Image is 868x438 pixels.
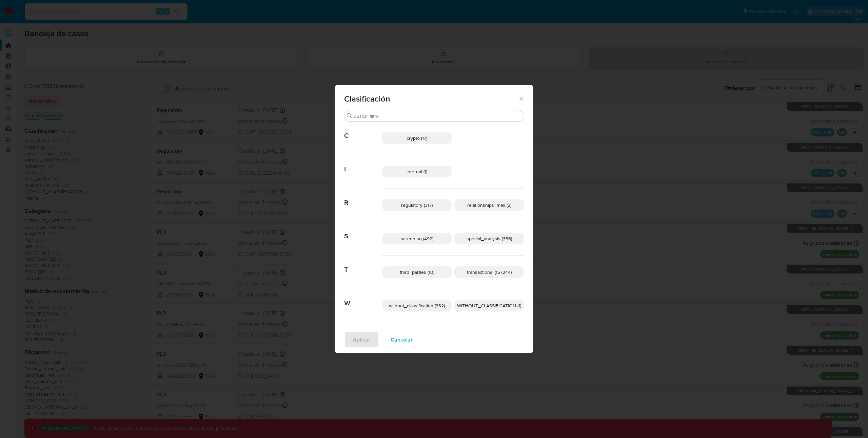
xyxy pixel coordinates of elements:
[344,289,382,307] span: W
[401,235,433,242] span: screening (492)
[401,202,433,209] span: regulatory (317)
[382,199,452,211] div: regulatory (317)
[344,122,382,140] span: C
[454,233,524,244] div: special_analysis (386)
[382,166,452,177] div: internal (1)
[400,269,434,276] span: third_parties (10)
[454,300,524,311] div: WITHOUT_CLASSIFICATION (1)
[382,332,421,348] button: Cancelar
[344,189,382,207] span: R
[382,266,452,278] div: third_parties (10)
[407,168,427,175] span: internal (1)
[347,113,352,118] button: Buscar
[382,233,452,244] div: screening (492)
[391,332,413,347] span: Cancelar
[454,199,524,211] div: relationships_meli (2)
[382,300,452,311] div: without_classification (332)
[407,135,427,141] span: crypto (17)
[467,269,512,276] span: transactional (157244)
[344,222,382,240] span: S
[518,95,524,102] button: Cerrar
[382,132,452,144] div: crypto (17)
[344,155,382,173] span: I
[467,235,512,242] span: special_analysis (386)
[354,113,521,119] input: Buscar filtro
[454,266,524,278] div: transactional (157244)
[389,302,445,309] span: without_classification (332)
[467,202,511,209] span: relationships_meli (2)
[457,302,521,309] span: WITHOUT_CLASSIFICATION (1)
[344,95,518,103] span: Clasificación
[344,256,382,274] span: T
